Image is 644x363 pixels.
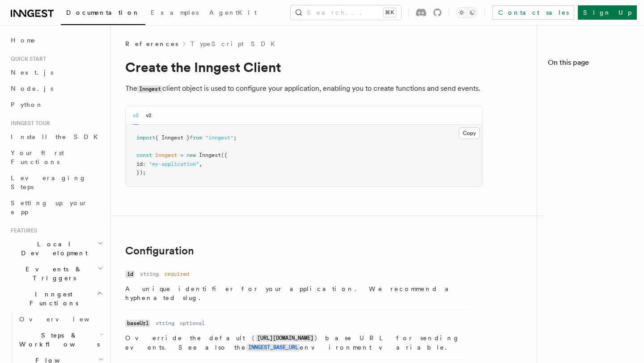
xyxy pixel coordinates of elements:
[19,316,111,323] span: Overview
[61,3,145,25] a: Documentation
[11,85,53,92] span: Node.js
[11,101,43,108] span: Python
[149,161,199,167] span: "my-application"
[7,240,97,257] span: Local Development
[11,149,64,165] span: Your first Functions
[16,311,105,327] a: Overview
[199,161,202,167] span: ,
[246,344,300,351] code: INNGEST_BASE_URL
[7,120,50,127] span: Inngest tour
[7,195,105,220] a: Setting up your app
[11,133,103,140] span: Install the SDK
[7,64,105,80] a: Next.js
[291,5,401,20] button: Search...⌘K
[66,9,140,16] span: Documentation
[125,270,135,278] code: id
[155,135,190,141] span: { Inngest }
[7,97,105,113] a: Python
[199,152,221,158] span: Inngest
[233,135,237,141] span: ;
[578,5,637,20] a: Sign Up
[7,80,105,97] a: Node.js
[205,135,233,141] span: "inngest"
[143,161,146,167] span: :
[190,135,202,141] span: from
[125,59,483,75] h1: Create the Inngest Client
[7,145,105,170] a: Your first Functions
[125,39,178,48] span: References
[125,245,194,257] a: Configuration
[164,270,189,278] dd: required
[140,270,159,278] dd: string
[146,106,152,125] button: v2
[7,261,105,286] button: Events & Triggers
[456,7,478,18] button: Toggle dark mode
[180,320,205,327] dd: optional
[125,82,483,95] p: The client object is used to configure your application, enabling you to create functions and sen...
[7,55,46,63] span: Quick start
[180,152,183,158] span: =
[7,170,105,195] a: Leveraging Steps
[7,290,97,308] span: Inngest Functions
[136,161,143,167] span: id
[204,3,262,24] a: AgentKit
[11,174,86,190] span: Leveraging Steps
[221,152,227,158] span: ({
[136,152,152,158] span: const
[145,3,204,24] a: Examples
[7,227,37,234] span: Features
[125,284,469,302] p: A unique identifier for your application. We recommend a hyphenated slug.
[7,129,105,145] a: Install the SDK
[246,344,300,351] a: INNGEST_BASE_URL
[16,331,100,349] span: Steps & Workflows
[209,9,257,16] span: AgentKit
[16,327,105,352] button: Steps & Workflows
[133,106,139,125] button: v3
[7,286,105,311] button: Inngest Functions
[7,32,105,48] a: Home
[125,333,469,352] p: Override the default ( ) base URL for sending events. See also the environment variable.
[156,320,174,327] dd: string
[155,152,177,158] span: inngest
[7,236,105,261] button: Local Development
[151,9,199,16] span: Examples
[11,69,53,76] span: Next.js
[548,57,633,72] h4: On this page
[136,135,155,141] span: import
[186,152,196,158] span: new
[7,265,97,283] span: Events & Triggers
[11,199,88,215] span: Setting up your app
[383,8,396,17] kbd: ⌘K
[125,320,150,327] code: baseUrl
[191,39,280,48] a: TypeScript SDK
[255,334,315,342] code: [URL][DOMAIN_NAME]
[136,169,146,176] span: });
[11,36,36,45] span: Home
[459,127,480,139] button: Copy
[137,85,162,93] code: Inngest
[492,5,574,20] a: Contact sales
